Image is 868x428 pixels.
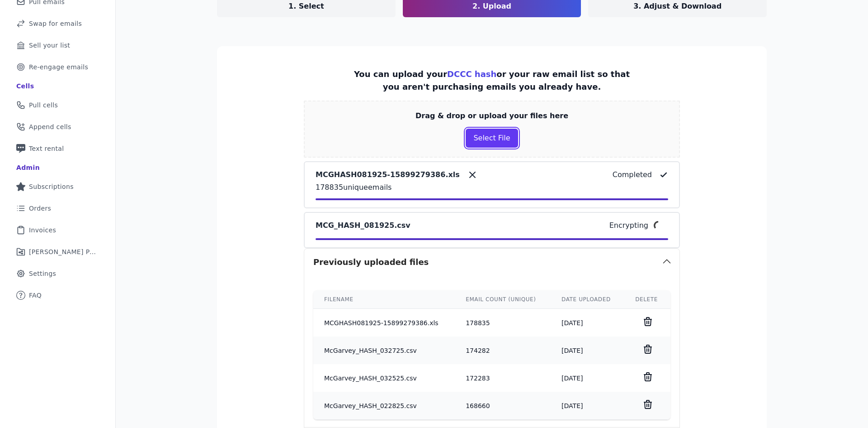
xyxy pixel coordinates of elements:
[29,204,51,213] span: Orders
[7,117,108,137] a: Append cells
[551,309,624,337] td: [DATE]
[7,57,108,77] a: Re-engage emails
[313,309,455,337] td: MCGHASH081925-15899279386.xls
[455,392,551,419] td: 168660
[313,290,455,309] th: Filename
[29,144,64,153] span: Text rental
[29,122,71,131] span: Append cells
[29,247,97,256] span: [PERSON_NAME] Performance
[633,1,722,12] p: 3. Adjust & Download
[551,337,624,364] td: [DATE]
[7,198,108,218] a: Orders
[7,264,108,284] a: Settings
[316,182,668,193] p: 178835 unique emails
[313,256,429,269] h3: Previously uploaded files
[613,169,652,180] p: Completed
[551,392,624,419] td: [DATE]
[455,309,551,337] td: 178835
[447,69,496,79] a: DCCC hash
[455,290,551,309] th: Email count (unique)
[29,19,82,28] span: Swap for emails
[7,95,108,115] a: Pull cells
[313,392,455,419] td: McGarvey_HASH_022825.csv
[7,242,108,262] a: [PERSON_NAME] Performance
[16,82,34,91] div: Cells
[7,177,108,197] a: Subscriptions
[7,35,108,55] a: Sell your list
[455,364,551,392] td: 172283
[551,364,624,392] td: [DATE]
[551,290,624,309] th: Date uploaded
[7,139,108,159] a: Text rental
[472,1,511,12] p: 2. Upload
[415,111,568,121] p: Drag & drop or upload your files here
[313,364,455,392] td: McGarvey_HASH_032525.csv
[7,285,108,305] a: FAQ
[351,68,633,93] p: You can upload your or your raw email list so that you aren't purchasing emails you already have.
[16,163,40,172] div: Admin
[7,14,108,34] a: Swap for emails
[316,169,460,180] p: MCGHASH081925-15899279386.xls
[624,290,670,309] th: Delete
[7,220,108,240] a: Invoices
[304,249,679,276] button: Previously uploaded files
[29,63,88,72] span: Re-engage emails
[29,291,42,300] span: FAQ
[288,1,324,12] p: 1. Select
[29,41,70,50] span: Sell your list
[313,337,455,364] td: McGarvey_HASH_032725.csv
[466,129,518,148] button: Select File
[29,182,74,191] span: Subscriptions
[29,101,58,110] span: Pull cells
[455,337,551,364] td: 174282
[316,220,410,231] p: MCG_HASH_081925.csv
[29,226,56,235] span: Invoices
[29,269,56,278] span: Settings
[609,220,648,231] p: Encrypting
